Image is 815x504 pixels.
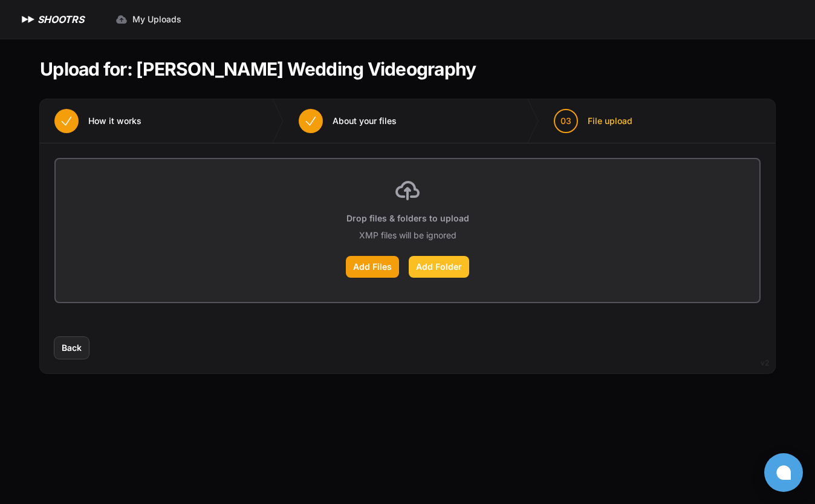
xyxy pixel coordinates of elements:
button: How it works [40,99,156,143]
label: Add Files [346,256,399,278]
span: About your files [333,115,397,127]
button: About your files [284,99,411,143]
a: My Uploads [108,8,189,30]
button: Open chat window [764,453,803,492]
span: 03 [560,115,571,127]
div: v2 [761,356,769,370]
p: XMP files will be ignored [359,229,456,241]
label: Add Folder [409,256,469,278]
img: SHOOTRS [19,12,37,27]
p: Drop files & folders to upload [346,212,469,224]
h1: Upload for: [PERSON_NAME] Wedding Videography [40,58,476,80]
a: SHOOTRS SHOOTRS [19,12,84,27]
span: How it works [88,115,141,127]
span: File upload [588,115,632,127]
button: 03 File upload [539,99,647,143]
span: My Uploads [132,13,181,25]
span: Back [62,342,82,354]
button: Back [54,337,89,359]
h1: SHOOTRS [37,12,84,27]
